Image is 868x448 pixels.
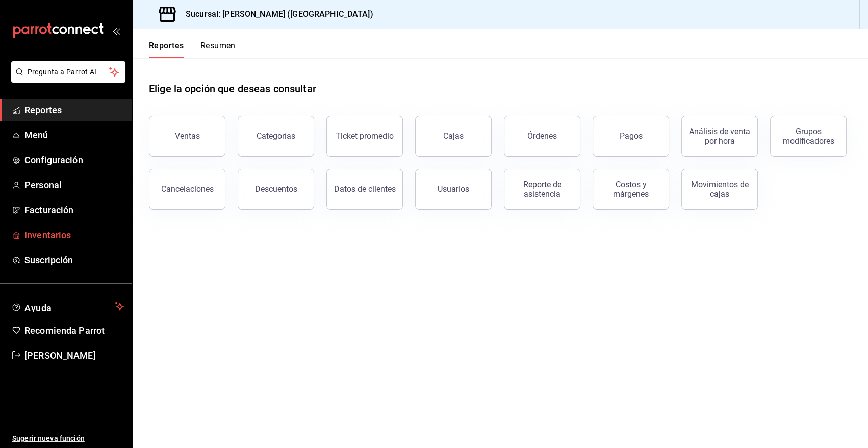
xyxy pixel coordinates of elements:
[200,41,236,58] button: Resumen
[11,61,125,83] button: Pregunta a Parrot AI
[334,184,396,194] div: Datos de clientes
[24,128,124,142] span: Menú
[24,178,124,192] span: Personal
[593,116,669,157] button: Pagos
[599,180,662,199] div: Costos y márgenes
[149,116,225,157] button: Ventas
[24,323,124,337] span: Recomienda Parrot
[510,180,574,199] div: Reporte de asistencia
[24,349,124,362] span: [PERSON_NAME]
[257,131,295,141] div: Categorías
[24,203,124,217] span: Facturación
[12,433,124,444] span: Sugerir nueva función
[149,41,184,58] button: Reportes
[112,27,120,35] button: open_drawer_menu
[681,169,758,210] button: Movimientos de cajas
[149,169,225,210] button: Cancelaciones
[149,41,236,58] div: navigation tabs
[326,116,403,157] button: Ticket promedio
[504,116,580,157] button: Órdenes
[28,67,110,78] span: Pregunta a Parrot AI
[175,131,200,141] div: Ventas
[255,184,297,194] div: Descuentos
[593,169,669,210] button: Costos y márgenes
[681,116,758,157] button: Análisis de venta por hora
[504,169,580,210] button: Reporte de asistencia
[326,169,403,210] button: Datos de clientes
[527,131,557,141] div: Órdenes
[415,169,492,210] button: Usuarios
[24,153,124,167] span: Configuración
[24,103,124,117] span: Reportes
[161,184,214,194] div: Cancelaciones
[7,74,125,85] a: Pregunta a Parrot AI
[177,8,373,20] h3: Sucursal: [PERSON_NAME] ([GEOGRAPHIC_DATA])
[238,169,314,210] button: Descuentos
[688,180,751,199] div: Movimientos de cajas
[24,253,124,267] span: Suscripción
[443,131,464,141] div: Cajas
[777,127,840,146] div: Grupos modificadores
[415,116,492,157] button: Cajas
[24,228,124,242] span: Inventarios
[770,116,847,157] button: Grupos modificadores
[238,116,314,157] button: Categorías
[688,127,751,146] div: Análisis de venta por hora
[24,300,111,312] span: Ayuda
[620,131,643,141] div: Pagos
[149,81,316,96] h1: Elige la opción que deseas consultar
[438,184,469,194] div: Usuarios
[336,131,394,141] div: Ticket promedio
